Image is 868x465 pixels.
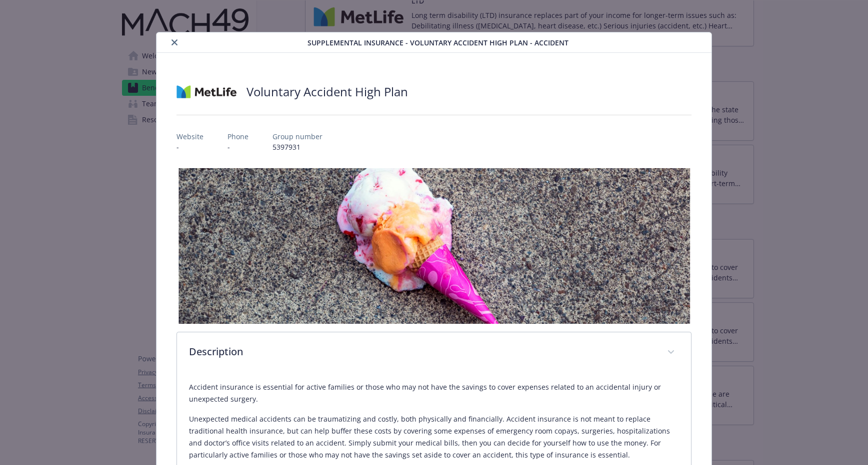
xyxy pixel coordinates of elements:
[227,131,248,142] p: Phone
[168,36,180,48] button: close
[272,142,322,152] p: 5397931
[307,37,568,48] span: Supplemental Insurance - Voluntary Accident High Plan - Accident
[176,142,203,152] p: -
[227,142,248,152] p: -
[177,332,690,373] div: Description
[176,77,236,107] img: Metlife Inc
[272,131,322,142] p: Group number
[176,131,203,142] p: Website
[189,413,678,461] p: Unexpected medical accidents can be traumatizing and costly, both physically and financially. Acc...
[246,83,408,100] h2: Voluntary Accident High Plan
[176,168,691,324] img: banner
[189,381,678,405] p: Accident insurance is essential for active families or those who may not have the savings to cove...
[189,344,654,359] p: Description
